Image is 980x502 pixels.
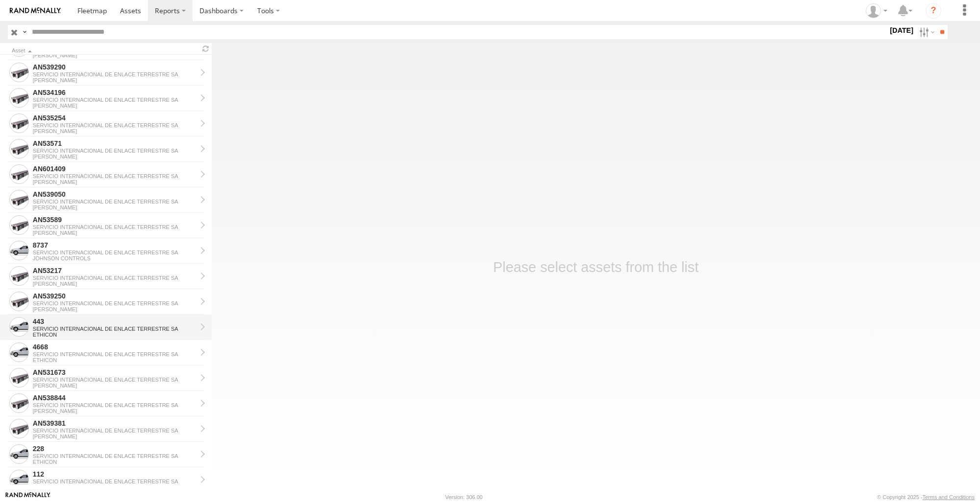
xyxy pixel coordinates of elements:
div: SERVICIO INTERNACIONAL DE ENLACE TERRESTRE SA [33,71,196,77]
div: AN535254 - View Asset History [33,114,196,122]
div: SERVICIO INTERNACIONAL DE ENLACE TERRESTRE SA [33,148,196,154]
div: SERVICIO INTERNACIONAL DE ENLACE TERRESTRE SA [33,122,196,128]
div: SERVICIO INTERNACIONAL DE ENLACE TERRESTRE SA [33,402,196,408]
div: SERVICIO INTERNACIONAL DE ENLACE TERRESTRE SA [33,250,196,255]
div: [PERSON_NAME] [33,383,196,388]
a: Visit our Website [5,492,50,502]
div: SERVICIO INTERNACIONAL DE ENLACE TERRESTRE SA [33,173,196,179]
i: ? [926,3,941,19]
div: [PERSON_NAME] [33,154,196,160]
div: AN539250 - View Asset History [33,292,196,300]
div: SERVICIO INTERNACIONAL DE ENLACE TERRESTRE SA [33,97,196,103]
div: [PERSON_NAME] [33,179,196,185]
div: 228 - View Asset History [33,444,196,453]
div: JOHNSON CONTROLS [33,255,196,261]
div: AN53571 - View Asset History [33,139,196,148]
div: [PERSON_NAME] [33,281,196,287]
div: Version: 306.00 [445,494,483,500]
div: 8737 - View Asset History [33,241,196,250]
img: rand-logo.svg [10,7,61,14]
div: [PERSON_NAME] [33,230,196,236]
div: SERVICIO INTERNACIONAL DE ENLACE TERRESTRE SA [33,300,196,306]
div: [PERSON_NAME] [33,205,196,210]
div: AN601409 - View Asset History [33,164,196,173]
div: AN53589 - View Asset History [33,215,196,224]
div: eramir69 . [862,3,891,18]
div: © Copyright 2025 - [877,494,975,500]
span: Refresh [200,44,212,53]
div: ETHICON [33,484,196,490]
div: SERVICIO INTERNACIONAL DE ENLACE TERRESTRE SA [33,199,196,205]
div: SERVICIO INTERNACIONAL DE ENLACE TERRESTRE SA [33,224,196,230]
div: 443 - View Asset History [33,317,196,326]
div: 4668 - View Asset History [33,342,196,351]
div: 112 - View Asset History [33,470,196,479]
div: SERVICIO INTERNACIONAL DE ENLACE TERRESTRE SA [33,326,196,332]
a: Terms and Conditions [923,494,975,500]
div: AN53217 - View Asset History [33,266,196,275]
div: AN539290 - View Asset History [33,63,196,71]
div: [PERSON_NAME] [33,103,196,109]
div: [PERSON_NAME] [33,128,196,134]
div: ETHICON [33,332,196,338]
div: [PERSON_NAME] [33,306,196,312]
div: SERVICIO INTERNACIONAL DE ENLACE TERRESTRE SA [33,453,196,459]
div: SERVICIO INTERNACIONAL DE ENLACE TERRESTRE SA [33,351,196,357]
div: SERVICIO INTERNACIONAL DE ENLACE TERRESTRE SA [33,428,196,434]
div: AN539381 - View Asset History [33,419,196,428]
div: AN539050 - View Asset History [33,190,196,199]
div: [PERSON_NAME] [33,52,196,58]
div: SERVICIO INTERNACIONAL DE ENLACE TERRESTRE SA [33,275,196,281]
div: ETHICON [33,459,196,465]
div: AN538844 - View Asset History [33,393,196,402]
div: AN531673 - View Asset History [33,368,196,377]
label: [DATE] [888,25,915,36]
div: ETHICON [33,357,196,363]
div: SERVICIO INTERNACIONAL DE ENLACE TERRESTRE SA [33,377,196,383]
div: [PERSON_NAME] [33,77,196,83]
div: Click to Sort [12,48,196,53]
div: AN534196 - View Asset History [33,88,196,97]
div: [PERSON_NAME] [33,434,196,439]
label: Search Filter Options [915,25,936,39]
label: Search Query [21,25,28,39]
div: [PERSON_NAME] [33,408,196,414]
div: SERVICIO INTERNACIONAL DE ENLACE TERRESTRE SA [33,479,196,484]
